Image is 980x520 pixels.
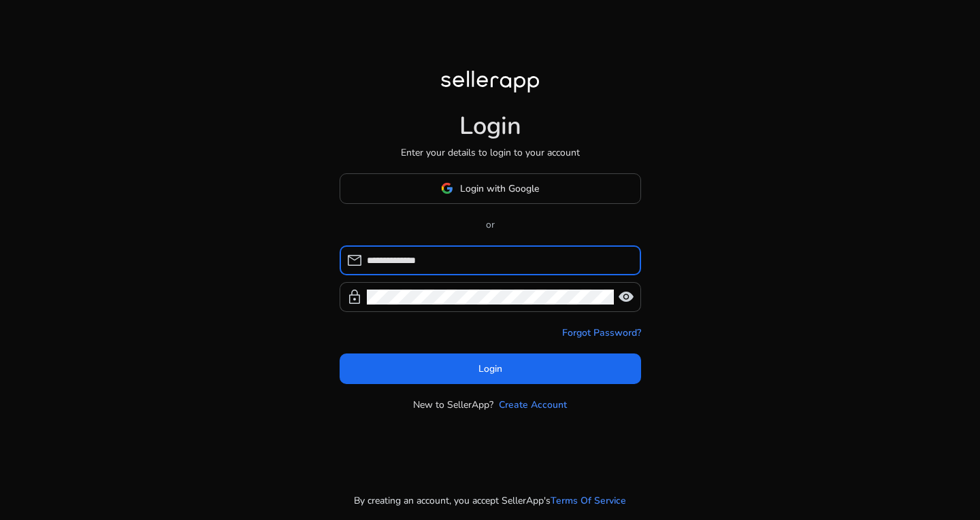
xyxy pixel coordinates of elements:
span: Login with Google [460,181,539,196]
p: or [340,218,641,232]
button: Login [340,353,641,384]
a: Create Account [499,398,567,412]
span: Login [478,362,502,376]
button: Login with Google [340,173,641,204]
img: google-logo.svg [441,182,453,194]
p: New to SellerApp? [413,398,493,412]
p: Enter your details to login to your account [401,145,580,160]
h1: Login [459,111,521,141]
span: lock [346,289,363,305]
a: Terms Of Service [551,493,626,508]
a: Forgot Password? [562,326,641,340]
span: mail [346,252,363,268]
span: visibility [618,289,634,305]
